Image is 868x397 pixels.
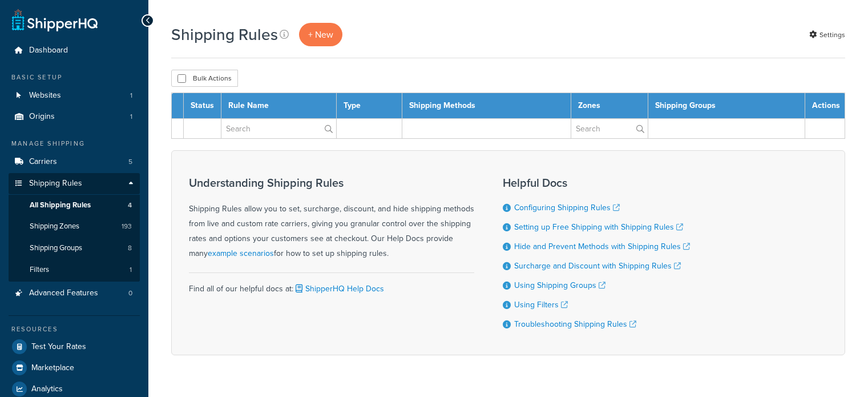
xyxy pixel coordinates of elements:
li: All Shipping Rules [9,195,140,216]
h1: Shipping Rules [171,23,278,46]
li: Carriers [9,151,140,173]
span: 4 [128,200,132,210]
li: Shipping Zones [9,216,140,237]
span: Advanced Features [29,288,98,298]
th: Zones [571,93,648,119]
button: Bulk Actions [171,70,238,87]
span: 1 [130,91,132,101]
th: Shipping Methods [402,93,571,119]
a: Surcharge and Discount with Shipping Rules [514,260,681,272]
li: Advanced Features [9,283,140,304]
span: All Shipping Rules [30,200,91,210]
div: Basic Setup [9,73,140,82]
span: 193 [122,222,132,231]
a: Troubleshooting Shipping Rules [514,318,636,330]
a: ShipperHQ Help Docs [293,283,384,295]
a: Shipping Groups 8 [9,238,140,259]
a: Shipping Zones 193 [9,216,140,237]
a: Setting up Free Shipping with Shipping Rules [514,221,683,233]
th: Type [336,93,402,119]
li: Filters [9,259,140,280]
input: Search [221,119,336,138]
a: Test Your Rates [9,336,140,357]
span: Filters [30,265,49,275]
a: + New [299,23,342,46]
li: Origins [9,106,140,127]
span: Analytics [31,384,63,394]
span: Dashboard [29,46,68,55]
li: Shipping Rules [9,173,140,282]
a: Carriers 5 [9,151,140,173]
a: Shipping Rules [9,173,140,194]
div: Shipping Rules allow you to set, surcharge, discount, and hide shipping methods from live and cus... [189,177,474,261]
div: Resources [9,324,140,334]
a: All Shipping Rules 4 [9,195,140,216]
span: 0 [128,288,132,298]
span: 5 [128,157,132,167]
a: Marketplace [9,358,140,378]
li: Shipping Groups [9,238,140,259]
span: Test Your Rates [31,342,86,352]
a: Using Filters [514,299,568,311]
span: Origins [29,112,55,122]
a: Settings [809,27,845,43]
a: Dashboard [9,40,140,61]
a: Configuring Shipping Rules [514,202,620,214]
a: Origins 1 [9,106,140,127]
a: Advanced Features 0 [9,283,140,304]
span: Carriers [29,157,57,167]
span: 1 [130,112,132,122]
input: Search [571,119,647,138]
a: Hide and Prevent Methods with Shipping Rules [514,240,690,252]
h3: Helpful Docs [503,177,690,189]
span: Marketplace [31,363,74,373]
span: Shipping Groups [30,243,82,253]
div: Manage Shipping [9,139,140,149]
a: ShipperHQ Home [12,9,98,31]
a: example scenarios [208,247,274,259]
span: Websites [29,91,61,101]
th: Actions [805,93,845,119]
a: Using Shipping Groups [514,279,605,291]
span: + New [308,28,333,41]
span: Shipping Zones [30,222,79,231]
li: Websites [9,85,140,106]
th: Status [184,93,221,119]
span: Shipping Rules [29,179,82,189]
a: Websites 1 [9,85,140,106]
th: Rule Name [221,93,337,119]
span: 8 [128,243,132,253]
div: Find all of our helpful docs at: [189,272,474,296]
th: Shipping Groups [648,93,805,119]
span: 1 [130,265,132,275]
h3: Understanding Shipping Rules [189,177,474,189]
a: Filters 1 [9,259,140,280]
